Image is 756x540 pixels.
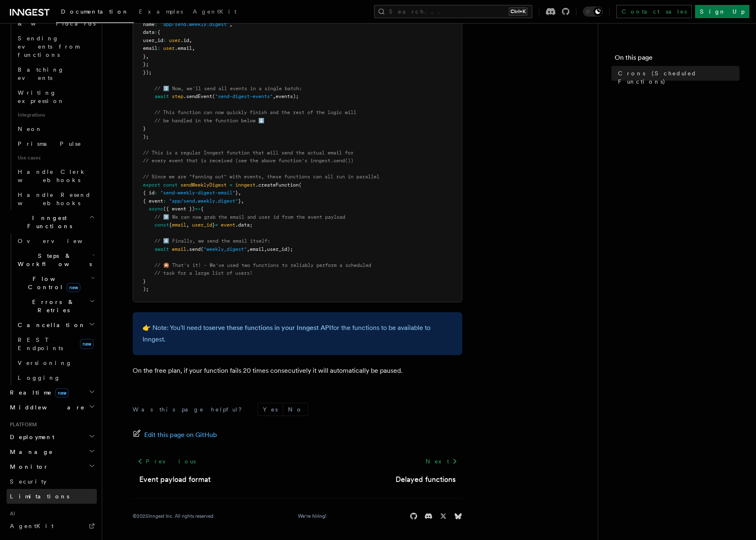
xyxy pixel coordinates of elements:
span: Integrations [14,108,97,122]
span: Cancellation [14,321,86,329]
span: ({ event }) [163,206,195,212]
span: Manage [7,448,53,456]
span: , [146,54,149,59]
a: Handle Clerk webhooks [14,164,97,187]
span: Writing expression [18,89,65,104]
a: Neon [14,122,97,136]
span: Versioning [18,360,72,366]
a: Security [7,474,97,489]
span: , [273,94,276,99]
span: Monitor [7,463,49,471]
h4: On this page [615,53,740,66]
span: ); [143,286,149,292]
span: Edit this page on GitHub [144,429,217,441]
a: Handle Resend webhooks [14,187,97,210]
span: Inngest Functions [7,214,89,230]
p: On the free plan, if your function fails 20 times consecutively it will automatically be paused. [133,365,462,376]
span: user_id [143,37,163,43]
span: async [149,206,163,212]
button: Steps & Workflows [14,248,97,271]
span: } [143,126,146,131]
span: Middleware [7,403,85,411]
span: : [154,29,157,35]
span: user_id [192,222,212,228]
span: // 3️⃣ We can now grab the email and user id from the event payload [154,214,345,220]
span: : [157,45,160,51]
span: Flow Control [14,275,91,291]
span: name [143,21,154,27]
span: AgentKit [10,523,54,529]
span: data [143,29,154,35]
span: email [172,246,186,252]
span: { [201,206,204,212]
span: } [212,222,215,228]
span: Steps & Workflows [14,252,92,268]
button: Cancellation [14,318,97,332]
span: email [172,222,186,228]
span: Deployment [7,433,54,441]
span: new [67,283,80,292]
div: © 2025 Inngest Inc. All rights reserved. [133,513,215,519]
span: , [238,190,241,196]
span: { event [143,198,163,204]
span: Overview [18,238,103,244]
span: : [154,21,157,27]
span: } [238,198,241,204]
span: Documentation [61,8,129,15]
span: REST Endpoints [18,337,63,351]
span: ); [143,134,149,140]
span: Crons (Scheduled Functions) [618,69,740,86]
span: AI [7,510,15,517]
span: Neon [18,126,42,132]
span: Security [10,478,47,485]
span: Handle Clerk webhooks [18,168,87,183]
button: Realtimenew [7,385,97,400]
span: export [143,182,160,188]
a: Documentation [56,2,134,23]
span: } [235,190,238,196]
a: serve these functions in your Inngest API [209,324,331,332]
a: AgentKit [188,2,241,22]
span: Prisma Pulse [18,140,82,147]
span: // This function can now quickly finish and the rest of the logic will [154,110,356,115]
span: = [215,222,218,228]
a: Batching events [14,62,97,85]
span: : [163,198,166,204]
span: "weekly_digest" [204,246,247,252]
span: const [154,222,169,228]
span: { [169,222,172,228]
span: ( [299,182,302,188]
span: } [143,54,146,59]
span: }; [143,61,149,67]
span: .createFunction [255,182,299,188]
span: // be handled in the function below ⬇️ [154,118,264,124]
a: Delayed functions [396,474,456,485]
button: Middleware [7,400,97,415]
p: Was this page helpful? [133,405,248,414]
button: Inngest Functions [7,210,97,234]
span: , [229,21,232,27]
span: new [80,339,94,349]
div: Inngest Functions [7,234,97,385]
p: 👉 Note: You'll need to for the functions to be available to Inngest. [143,322,452,345]
a: Examples [134,2,188,22]
span: .email [175,45,192,51]
a: Event payload format [139,474,211,485]
span: "send-digest-events" [215,94,273,99]
span: const [163,182,178,188]
button: Flow Controlnew [14,271,97,295]
span: , [241,198,244,204]
span: "send-weekly-digest-email" [160,190,235,196]
span: Realtime [7,388,69,397]
span: .id [180,37,189,43]
span: Handle Resend webhooks [18,192,91,206]
span: Errors & Retries [14,298,89,314]
span: { [157,29,160,35]
span: // 🎇 That's it! - We've used two functions to reliably perform a scheduled [154,262,371,268]
span: // Since we are "fanning out" with events, these functions can all run in parallel [143,174,379,180]
button: Deployment [7,430,97,444]
span: Sending events from functions [18,35,79,58]
a: REST Endpointsnew [14,332,97,355]
a: Crons (Scheduled Functions) [615,66,740,89]
span: .data; [235,222,253,228]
